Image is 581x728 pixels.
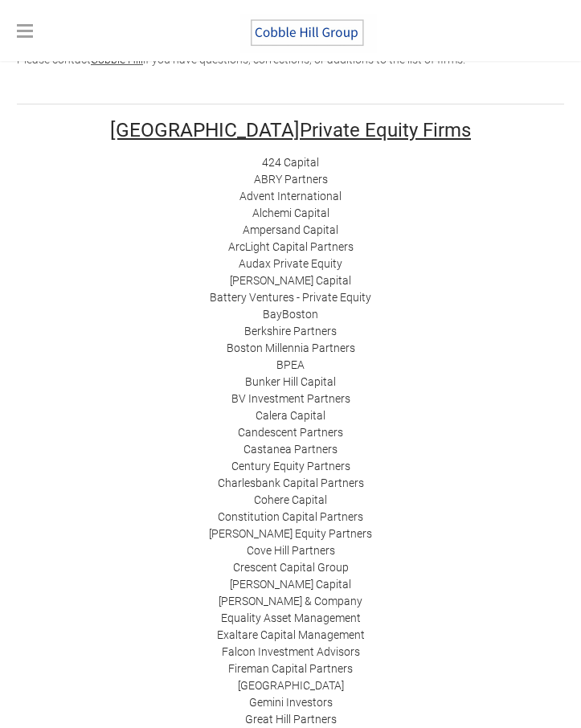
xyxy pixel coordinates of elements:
[17,53,465,66] span: Please contact if you have questions, corrections, or additions to the list of firms.
[254,493,327,506] a: Cohere Capital
[239,190,342,202] a: Advent International
[231,392,350,405] a: BV Investment Partners
[300,119,471,141] font: Private Equity Firms
[221,611,361,624] a: ​Equality Asset Management
[256,409,325,422] a: Calera Capital
[230,274,351,287] a: [PERSON_NAME] Capital
[219,595,362,607] a: [PERSON_NAME] & Company
[230,578,351,591] a: [PERSON_NAME] Capital
[228,662,353,675] a: Fireman Capital Partners
[240,13,377,53] img: The Cobble Hill Group LLC
[263,308,318,321] a: BayBoston
[238,426,343,439] a: Candescent Partners
[243,443,338,456] a: ​Castanea Partners
[218,510,363,523] a: Constitution Capital Partners
[245,375,336,388] a: ​Bunker Hill Capital
[262,156,319,169] a: 424 Capital
[218,476,364,489] a: Charlesbank Capital Partners
[227,342,355,354] a: Boston Millennia Partners
[254,173,328,186] a: ​ABRY Partners
[239,257,342,270] a: Audax Private Equity
[110,118,300,141] font: [GEOGRAPHIC_DATA]
[247,544,335,557] a: Cove Hill Partners
[210,291,371,304] a: Battery Ventures - Private Equity
[245,713,337,726] a: Great Hill Partners​
[228,240,354,253] a: ​ArcLight Capital Partners
[249,696,333,709] a: Gemini Investors
[252,207,329,219] a: Alchemi Capital
[244,325,337,337] a: Berkshire Partners
[276,358,305,371] a: BPEA
[243,223,338,236] a: ​Ampersand Capital
[233,561,349,574] a: ​Crescent Capital Group
[231,460,350,472] a: ​Century Equity Partners
[238,679,344,692] a: ​[GEOGRAPHIC_DATA]
[91,53,143,66] a: Cobble Hill
[209,527,372,540] a: ​[PERSON_NAME] Equity Partners
[217,628,365,641] a: ​Exaltare Capital Management
[222,645,360,658] a: ​Falcon Investment Advisors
